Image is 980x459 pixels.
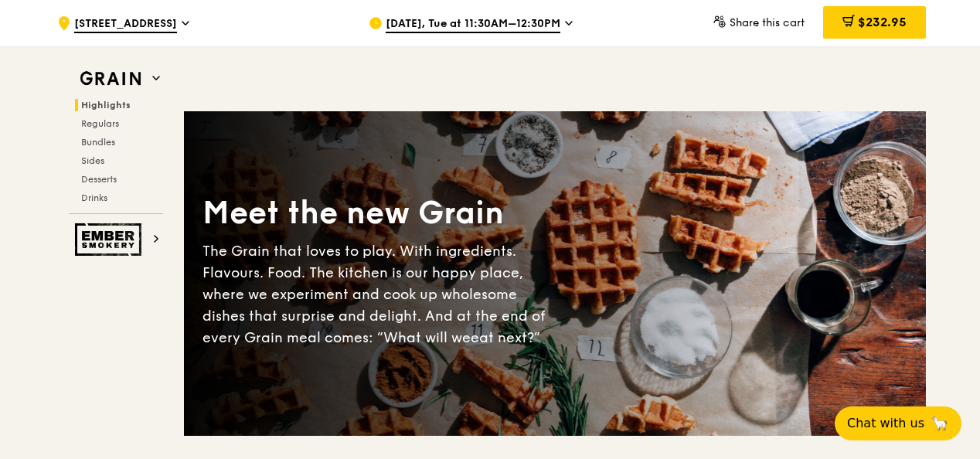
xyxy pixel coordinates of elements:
[74,16,177,33] span: [STREET_ADDRESS]
[931,414,949,433] span: 🦙
[75,65,146,93] img: Grain web logo
[75,223,146,256] img: Ember Smokery web logo
[202,192,555,234] div: Meet the new Grain
[471,329,540,346] span: eat next?”
[81,155,104,166] span: Sides
[835,406,961,440] button: Chat with us🦙
[386,16,560,33] span: [DATE], Tue at 11:30AM–12:30PM
[81,100,131,110] span: Highlights
[202,240,555,348] div: The Grain that loves to play. With ingredients. Flavours. Food. The kitchen is our happy place, w...
[81,174,117,185] span: Desserts
[858,15,907,29] span: $232.95
[730,16,805,29] span: Share this cart
[81,192,107,203] span: Drinks
[81,137,115,148] span: Bundles
[847,414,924,433] span: Chat with us
[81,118,119,129] span: Regulars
